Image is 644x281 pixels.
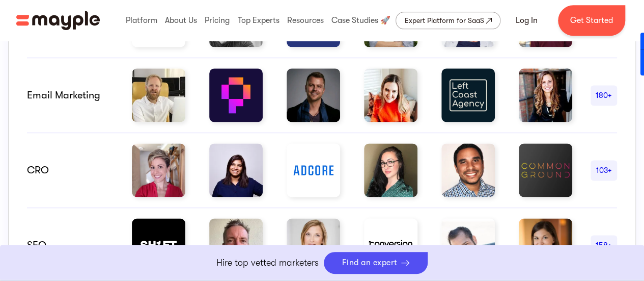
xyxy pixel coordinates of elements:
div: SEO [27,239,114,251]
div: Resources [285,4,326,37]
div: 180+ [591,89,617,101]
div: Top Experts [235,4,282,37]
div: Platform [123,4,160,37]
div: Pricing [202,4,232,37]
div: email marketing [27,89,114,101]
div: 103+ [591,164,617,176]
div: CRO [27,164,114,176]
a: Get Started [558,5,625,36]
a: Expert Platform for SaaS [396,12,500,29]
a: Log In [503,8,550,33]
a: home [16,11,100,30]
img: Mayple logo [16,11,100,30]
div: Expert Platform for SaaS [404,14,484,27]
div: About Us [162,4,200,37]
div: 158+ [591,239,617,251]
